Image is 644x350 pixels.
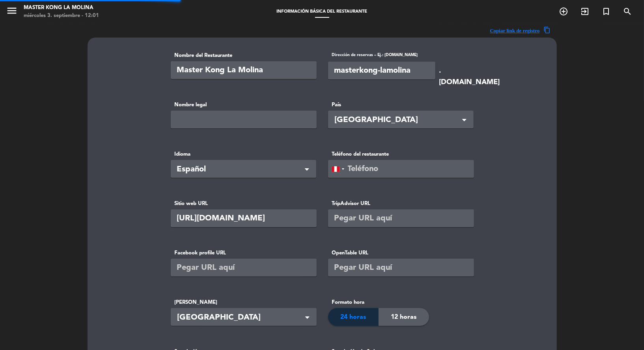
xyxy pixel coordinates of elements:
input: lacocina-california [328,62,435,79]
label: Dirección de reservas – Ej.: [DOMAIN_NAME] [328,52,435,60]
i: turned_in_not [601,7,611,16]
i: exit_to_app [580,7,590,16]
input: La Cocina California [171,61,317,79]
label: TripAdvisor URL [328,199,474,208]
span: Información básica del restaurante [273,9,371,14]
input: Pegar URL aquí [328,259,474,277]
i: menu [6,5,18,17]
div: Peru (Perú): +51 [329,160,347,177]
input: Pegar URL aquí [171,259,317,277]
div: Master Kong La Molina [24,4,99,12]
div: miércoles 3. septiembre - 12:01 [24,12,99,20]
label: OpenTable URL [328,249,474,257]
input: Pegar URL aquí [328,209,474,227]
label: [PERSON_NAME] [171,298,317,307]
span: content_copy [544,26,551,35]
label: Sitio web URL [171,199,316,208]
span: [GEOGRAPHIC_DATA] [177,311,313,324]
span: 24 horas [340,312,366,322]
span: 12 horas [391,312,416,322]
span: Copiar link de registro [490,26,539,35]
span: .[DOMAIN_NAME] [439,65,500,88]
label: Formato hora [328,298,429,307]
button: menu [6,5,18,19]
span: [GEOGRAPHIC_DATA] [335,114,470,127]
label: Teléfono del restaurante [328,150,474,158]
i: search [623,7,632,16]
label: País [328,101,474,109]
label: Nombre legal [171,101,316,109]
input: Teléfono [328,160,474,178]
input: https://lacocina-california.com [171,209,317,227]
i: add_circle_outline [559,7,568,16]
label: Nombre del Restaurante [171,51,316,60]
span: Español [177,163,304,176]
label: Idioma [171,150,316,158]
label: Facebook profile URL [171,249,316,257]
